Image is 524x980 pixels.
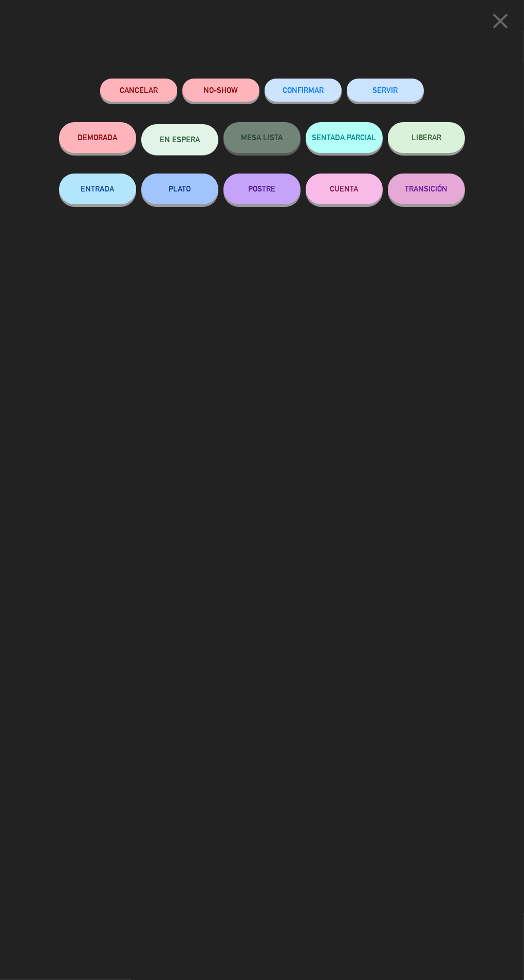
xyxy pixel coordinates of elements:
[388,174,465,204] button: TRANSICIÓN
[484,8,516,38] button: close
[306,174,383,204] button: CUENTA
[411,133,441,142] span: LIBERAR
[141,124,218,155] button: EN ESPERA
[488,8,513,34] i: close
[223,174,301,204] button: POSTRE
[306,122,383,153] button: SENTADA PARCIAL
[388,122,465,153] button: LIBERAR
[100,79,177,102] button: Cancelar
[223,122,301,153] button: MESA LISTA
[182,79,259,102] button: NO-SHOW
[283,86,324,94] span: CONFIRMAR
[141,174,218,204] button: PLATO
[59,174,136,204] button: ENTRADA
[347,79,424,102] button: SERVIR
[265,79,342,102] button: CONFIRMAR
[59,122,136,153] button: DEMORADA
